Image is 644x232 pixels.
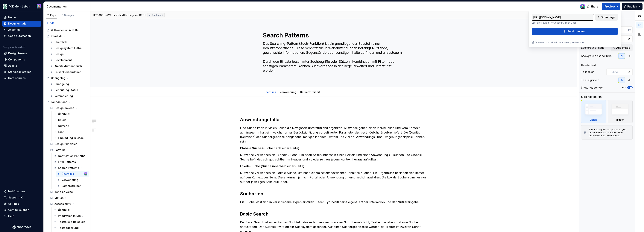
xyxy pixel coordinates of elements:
div: Patterns [48,147,89,153]
div: Code automation [8,34,31,38]
div: Testfälle & Beispiele [58,220,85,224]
a: Design Principles [48,141,89,147]
span: Add image [616,46,630,50]
textarea: Das Searching-Pattern (Such-Funktion) ist ein grundlegender Baustein einer Benutzeroberfläche. Di... [262,41,404,78]
div: Visible [581,100,606,123]
div: published this page on [DATE] [113,14,146,17]
div: Einbindung in Code [58,136,84,140]
div: Analytics [8,28,20,32]
div: Read Me [51,34,63,38]
a: Colors [52,117,89,123]
a: Überblick [48,39,89,45]
span: [PERSON_NAME] [93,14,112,17]
div: Architekturhandbuch Portalrahmen [54,64,85,68]
div: Colors [58,118,66,122]
div: AOK Mein Leben [9,5,30,8]
div: Design Tokens [54,106,74,110]
div: Verwendung [278,88,298,96]
div: Überblick [262,88,277,96]
a: Verwendung [56,177,89,183]
div: Side navigation [581,95,602,99]
div: Background image [581,46,604,50]
button: Search ⌘K [2,195,41,201]
a: Documentation [2,21,41,27]
div: Components [8,58,25,61]
button: Preview [602,3,620,10]
div: Assets [8,64,17,68]
a: Überblick [52,207,89,213]
a: Accessibility [48,201,89,207]
label: Yes [622,86,626,89]
a: ÜberblickSamuel [56,171,89,177]
a: Home [2,14,41,20]
div: Accessibility [54,202,71,206]
div: Bedeutung Status [54,88,78,92]
strong: Globale Suche (Suche nach einer Seite) [240,146,299,150]
a: Überblick [264,90,276,94]
a: Motion [48,195,89,201]
div: Entwicklerhandbuch Portalrahmen [54,70,85,74]
a: Assets [2,63,41,69]
div: Search ⌘K [8,196,22,199]
div: Motion [54,196,64,200]
p: Nutzende verwenden die Globale Suche, um nach Seiten innerhalb eines Portals und einer Anwendung ... [240,153,427,162]
div: Notification Patterns [58,154,85,158]
p: Die Suche lässt sich in verschiedene Typen einteilen. Jeder Typ besitzt eine eigene Art der Inter... [240,200,427,204]
p: Viewers must sign in to access preview site. [535,41,584,44]
div: Documentation [47,5,89,8]
div: Willkomen im AOK Designsystem! [51,28,82,32]
div: Changes [64,14,74,17]
h2: Basic Search [240,211,427,217]
a: Design Tokens [48,105,89,111]
h2: Anwendungsfälle [240,117,427,123]
div: Versionierung [54,94,73,98]
span: Add [50,22,54,25]
a: Willkomen im AOK Designsystem! [45,27,89,33]
div: Header text [581,63,596,67]
a: Data sources [2,75,41,81]
div: Überblick [62,172,74,176]
div: Integration in SDLC [58,214,83,218]
div: Design system data [3,46,25,49]
a: Components [2,57,41,63]
a: Einbindung in Code [52,135,89,141]
div: Development [54,58,72,62]
p: Nutzende verwenden die Lokale Suche, um nach einem seitenspezifischen Inhalt zu suchen. Die Ergeb... [240,171,427,184]
a: Notification Patterns [52,153,89,159]
div: Überblick [54,40,67,44]
a: Tone of Voice [48,189,89,195]
a: Storybook stories [2,69,41,75]
button: Share [585,3,601,10]
div: Home [8,16,16,19]
a: Designsystem Aufbau [48,45,89,51]
a: Entwicklerhandbuch Portalrahmen [48,69,89,75]
div: Hidden [608,100,633,123]
div: Settings [8,202,19,206]
a: Design [48,51,89,57]
div: Design Principles [54,142,77,146]
button: Notifications [2,188,41,194]
a: Bedeutung Status [48,87,89,93]
a: Design tokens [2,50,41,56]
button: Contact support [2,207,41,213]
div: Documentation [8,22,28,25]
a: Changelog [48,81,89,87]
span: Open page [601,15,615,19]
a: Code automation [2,33,41,39]
div: Data sources [8,76,26,80]
a: Verwendung [280,90,296,94]
div: Hidden [616,118,624,121]
div: Text alignment [581,78,599,82]
div: Changelog [54,82,69,86]
div: Storybook stories [8,70,31,74]
a: Error Patterns [52,159,89,165]
img: Samuel [84,172,87,175]
p: Eine Suche kann in vielen Fällen die Navigation unterstützend ergänzen. Nutzende geben einen indi... [240,126,427,144]
span: Preview [604,5,615,8]
span: Share [590,5,598,8]
div: Tone of Voice [54,190,73,194]
button: Add [45,20,59,26]
svg: Supernova Logo [12,225,31,229]
button: AOK Mein LebenSamuel [1,2,43,10]
div: Pages [46,14,57,17]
